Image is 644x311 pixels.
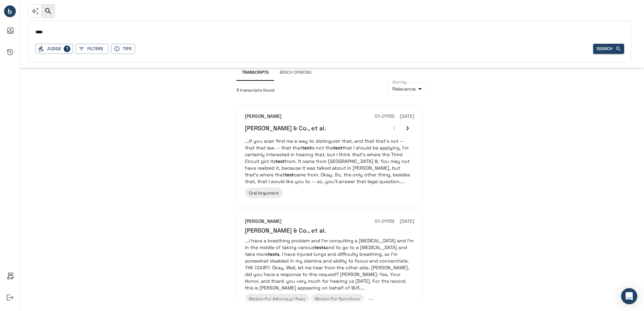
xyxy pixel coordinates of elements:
em: tests [268,251,279,257]
em: test [302,145,311,151]
span: Oral Argument [249,190,279,196]
h6: [PERSON_NAME] [245,113,282,120]
h6: [DATE] [400,113,414,120]
h6: [PERSON_NAME] & Co., et al. [245,227,326,234]
label: Sort by [392,79,407,85]
em: tests [314,244,326,250]
em: test [276,158,285,164]
h6: 01-01139 [375,113,394,120]
div: Relevance [388,82,426,96]
h6: 01-01139 [375,218,394,225]
button: Judge1 [35,44,73,54]
button: Tips [111,44,135,54]
p: ...I have a breathing problem and I'm consulting a [MEDICAL_DATA] and I'm in the middle of taking... [245,237,414,291]
p: 1 [64,45,70,52]
button: Search [593,44,624,54]
em: test [285,172,294,178]
div: Open Intercom Messenger [621,288,637,304]
em: test [333,145,342,151]
span: 3 transcripts found [236,87,275,94]
button: Bench Opinions [274,65,317,81]
h6: [DATE] [400,218,414,225]
button: Transcripts [236,65,274,81]
span: Motion For Sanctions [315,296,360,302]
span: Motion For Attorneys' Fees [249,296,305,302]
p: ...If you scan find me a way to distinguish that, and that that's not -- that that law -- that th... [245,138,414,185]
h6: [PERSON_NAME] [245,218,282,225]
button: Filters [76,44,108,54]
h6: [PERSON_NAME] & Co., et al. [245,124,326,132]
